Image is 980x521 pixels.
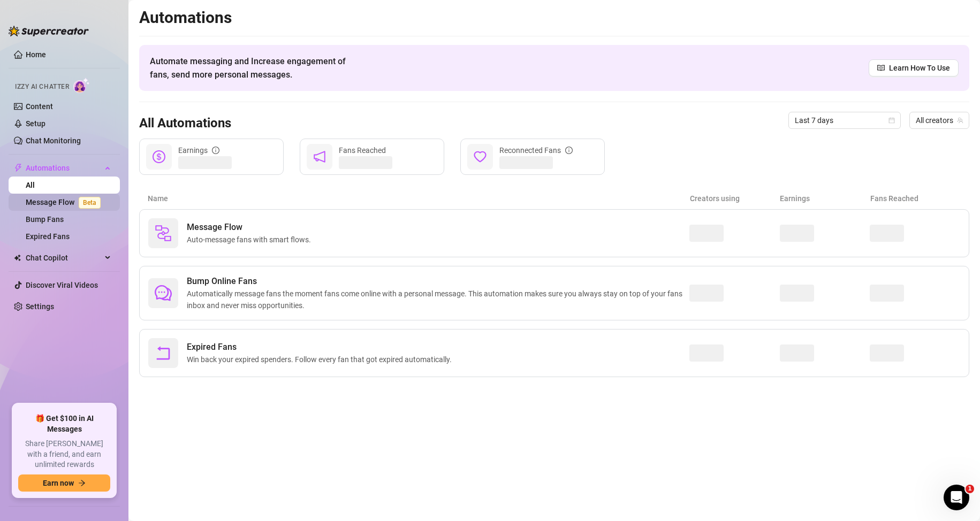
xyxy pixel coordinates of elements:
span: read [877,64,885,72]
a: Expired Fans [26,232,70,241]
span: Automations [26,159,102,177]
span: Bump Online Fans [187,275,689,288]
a: Setup [26,119,45,128]
span: Automatically message fans the moment fans come online with a personal message. This automation m... [187,288,689,311]
img: Chat Copilot [14,254,21,262]
span: info-circle [212,147,219,154]
span: rollback [155,344,172,362]
span: Auto-message fans with smart flows. [187,234,315,246]
span: dollar [153,150,165,163]
span: comment [155,285,172,302]
span: Beta [79,197,101,209]
span: Last 7 days [795,112,894,128]
span: All creators [916,112,963,128]
span: Win back your expired spenders. Follow every fan that got expired automatically. [187,354,456,365]
img: logo-BBDzfeDw.svg [9,26,89,36]
a: All [26,181,35,189]
iframe: Intercom live chat [944,485,969,510]
span: Share [PERSON_NAME] with a friend, and earn unlimited rewards [18,439,110,470]
a: Bump Fans [26,215,64,224]
span: Expired Fans [187,341,456,354]
a: Content [26,102,53,111]
span: heart [474,150,487,163]
article: Name [148,193,690,204]
button: Earn nowarrow-right [18,474,110,492]
span: Automate messaging and Increase engagement of fans, send more personal messages. [150,55,356,81]
span: Earn now [43,479,74,487]
img: AI Chatter [73,78,90,93]
span: Chat Copilot [26,249,102,266]
div: Reconnected Fans [499,144,573,156]
span: info-circle [565,147,573,154]
a: Chat Monitoring [26,136,81,145]
a: Learn How To Use [869,59,959,76]
article: Fans Reached [870,193,961,204]
a: Settings [26,302,54,311]
span: Message Flow [187,221,315,234]
span: arrow-right [78,479,86,487]
span: notification [313,150,326,163]
a: Home [26,50,46,59]
article: Creators using [690,193,780,204]
span: team [957,117,963,124]
img: svg%3e [155,225,172,242]
article: Earnings [780,193,870,204]
span: 🎁 Get $100 in AI Messages [18,413,110,434]
h2: Automations [139,7,969,28]
span: thunderbolt [14,164,22,172]
span: Fans Reached [339,146,386,155]
span: Learn How To Use [889,62,950,74]
span: 1 [966,485,974,493]
div: Earnings [178,144,219,156]
span: Izzy AI Chatter [15,82,69,92]
a: Message FlowBeta [26,198,105,206]
span: calendar [888,117,895,124]
h3: All Automations [139,115,231,132]
a: Discover Viral Videos [26,281,98,289]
